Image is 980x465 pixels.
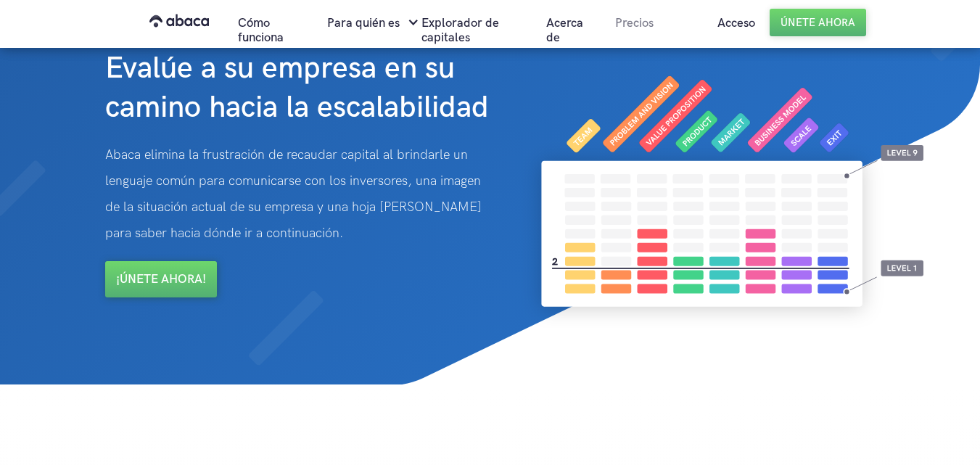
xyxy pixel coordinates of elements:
[717,16,755,30] font: Acceso
[105,147,482,241] font: Abaca elimina la frustración de recaudar capital al brindarle un lenguaje común para comunicarse ...
[327,16,400,30] font: Para quién es
[105,261,217,297] a: ¡Únete ahora!
[770,9,866,36] a: Únete ahora
[781,16,855,29] font: Únete ahora
[238,16,284,45] font: Cómo funciona
[615,16,654,30] font: Precios
[546,16,583,45] font: Acerca de
[116,272,206,287] font: ¡Únete ahora!
[105,50,489,126] font: Evalúe a su empresa en su camino hacia la escalabilidad
[421,16,499,45] font: Explorador de capitales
